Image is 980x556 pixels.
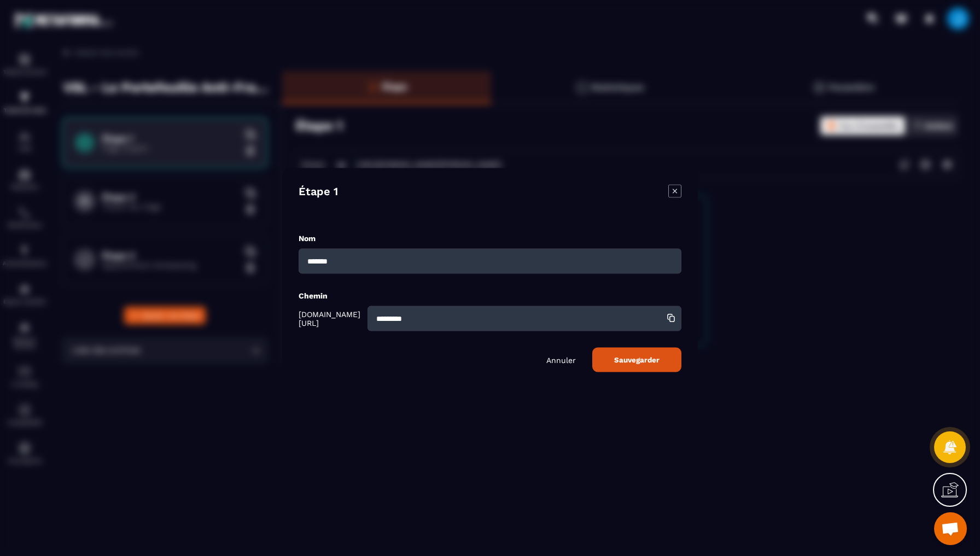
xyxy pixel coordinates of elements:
p: Annuler [546,355,576,364]
a: Ouvrir le chat [934,512,967,545]
h4: Étape 1 [299,184,338,200]
button: Sauvegarder [592,347,681,372]
img: copy-w.3668867d.svg [666,313,676,323]
label: Chemin [299,291,328,300]
span: [DOMAIN_NAME][URL] [299,309,365,327]
span: Sauvegarder [614,355,660,364]
label: Nom [299,233,316,242]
